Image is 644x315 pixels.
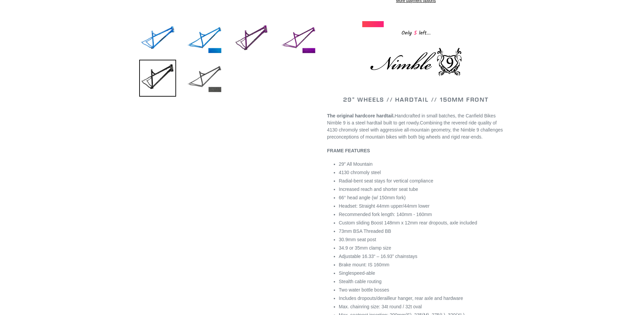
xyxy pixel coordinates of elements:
[327,148,370,153] b: FRAME FEATURES
[339,279,382,284] span: Stealth cable routing
[327,120,503,140] span: Combining the revered ride quality of 4130 chromoly steel with aggressive all-mountain geometry, ...
[339,261,505,268] li: Brake mount: IS 160mm
[139,60,176,97] img: Load image into Gallery viewer, NIMBLE 9 - Frameset
[339,254,417,259] span: Adjustable 16.33“ – 16.93” chainstays
[339,228,391,234] span: 73mm BSA Threaded BB
[339,296,463,301] span: Includes dropouts/derailleur hanger, rear axle and hardware
[412,29,419,37] span: 5
[339,245,391,251] span: 34.9 or 35mm clamp size
[327,113,394,118] strong: The original hardcore hardtail.
[339,170,381,175] span: 4130 chromoly steel
[343,96,489,103] span: 29" WHEELS // HARDTAIL // 150MM FRONT
[186,21,223,58] img: Load image into Gallery viewer, NIMBLE 9 - Frameset
[339,237,376,242] span: 30.9mm seat post
[339,203,430,209] span: Headset: Straight 44mm upper/44mm lower
[339,187,418,192] span: Increased reach and shorter seat tube
[362,27,470,38] div: Only left...
[339,286,505,294] li: Two water bottle bosses
[139,21,176,58] img: Load image into Gallery viewer, NIMBLE 9 - Frameset
[339,270,375,276] span: Singlespeed-able
[327,113,496,125] span: Handcrafted in small batches, the Canfield Bikes Nimble 9 is a steel hardtail built to get rowdy.
[280,21,317,58] img: Load image into Gallery viewer, NIMBLE 9 - Frameset
[339,304,422,309] span: Max. chainring size: 34t round / 32t oval
[339,178,433,183] span: Radial-bent seat stays for vertical compliance
[339,220,477,225] span: Custom sliding Boost 148mm x 12mm rear dropouts, axle included
[186,60,223,97] img: Load image into Gallery viewer, NIMBLE 9 - Frameset
[233,21,270,58] img: Load image into Gallery viewer, NIMBLE 9 - Frameset
[339,212,432,217] span: Recommended fork length: 140mm - 160mm
[339,161,373,167] span: 29″ All Mountain
[339,195,406,200] span: 66° head angle (w/ 150mm fork)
